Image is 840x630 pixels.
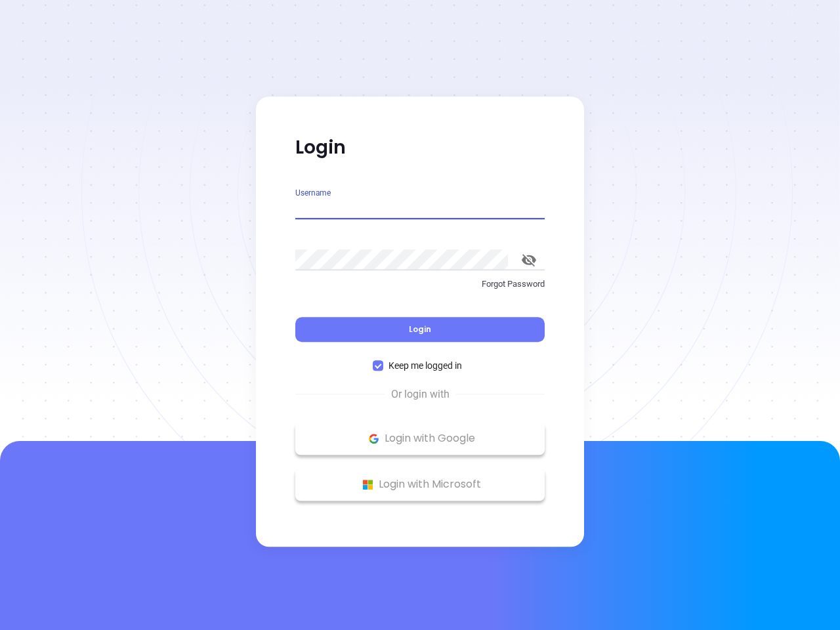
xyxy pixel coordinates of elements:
[295,468,545,501] button: Microsoft Logo Login with Microsoft
[295,422,545,455] button: Google Logo Login with Google
[295,136,545,159] p: Login
[295,278,545,301] a: Forgot Password
[302,474,538,494] p: Login with Microsoft
[385,387,456,402] span: Or login with
[295,317,545,342] button: Login
[383,358,467,373] span: Keep me logged in
[513,244,545,276] button: toggle password visibility
[295,278,545,291] p: Forgot Password
[409,324,431,335] span: Login
[360,476,376,493] img: Microsoft Logo
[302,429,538,448] p: Login with Google
[295,189,331,197] label: Username
[366,430,382,447] img: Google Logo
